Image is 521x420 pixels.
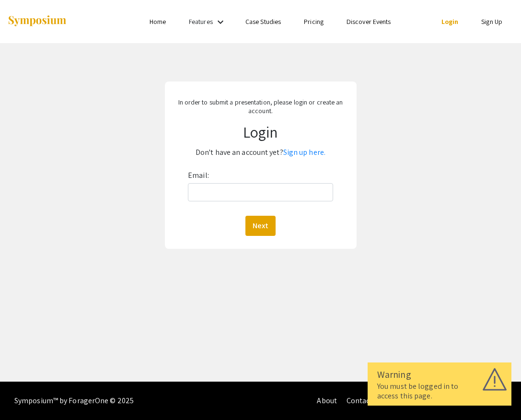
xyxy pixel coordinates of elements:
a: Sign up here. [283,147,325,157]
button: Next [245,216,276,236]
a: Contact Us [347,396,382,406]
img: Symposium by ForagerOne [7,15,67,28]
h1: Login [170,123,351,141]
a: About [317,396,337,406]
a: Login [441,17,459,26]
a: Features [189,17,213,26]
p: In order to submit a presentation, please login or create an account. [170,98,351,115]
div: Symposium™ by ForagerOne © 2025 [14,382,134,420]
a: Case Studies [245,17,281,26]
a: Pricing [304,17,324,26]
mat-icon: Expand Features list [215,16,226,28]
label: Email: [188,168,209,183]
div: You must be logged in to access this page. [377,382,502,401]
p: Don't have an account yet? [170,145,351,160]
a: Sign Up [481,17,502,26]
a: Discover Events [347,17,391,26]
div: Warning [377,367,502,382]
a: Home [150,17,166,26]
